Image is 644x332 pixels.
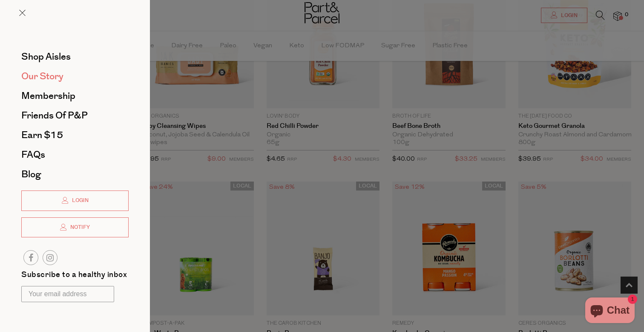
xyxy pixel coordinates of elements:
inbox-online-store-chat: Shopify online store chat [583,297,637,325]
a: Friends of P&P [21,111,129,120]
span: Login [70,197,89,204]
a: Shop Aisles [21,52,129,61]
a: Notify [21,217,129,238]
a: Blog [21,170,129,179]
span: Our Story [21,69,63,83]
a: FAQs [21,150,129,159]
span: Notify [68,224,90,231]
label: Subscribe to a healthy inbox [21,271,127,282]
span: Shop Aisles [21,50,71,64]
span: Membership [21,89,75,103]
span: Earn $15 [21,128,63,142]
span: Blog [21,167,41,181]
input: Your email address [21,286,114,302]
span: FAQs [21,148,45,162]
a: Login [21,191,129,211]
a: Membership [21,91,129,101]
a: Earn $15 [21,130,129,140]
a: Our Story [21,72,129,81]
span: Friends of P&P [21,109,88,122]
